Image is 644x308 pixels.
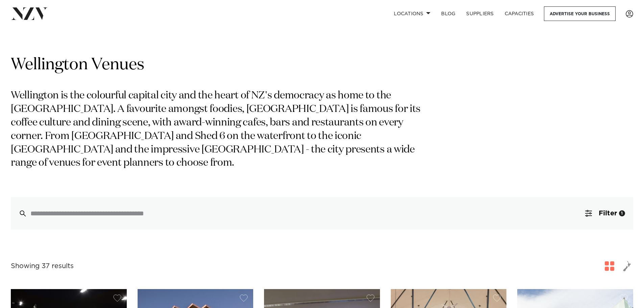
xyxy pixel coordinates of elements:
a: Locations [388,6,436,21]
span: Filter [599,210,617,217]
h1: Wellington Venues [11,54,633,76]
a: SUPPLIERS [461,6,499,21]
div: 1 [619,210,625,216]
a: Capacities [499,6,540,21]
a: BLOG [436,6,461,21]
div: Showing 37 results [11,261,74,271]
img: nzv-logo.png [11,7,48,20]
a: Advertise your business [544,6,616,21]
button: Filter1 [577,197,633,230]
p: Wellington is the colourful capital city and the heart of NZ's democracy as home to the [GEOGRAPH... [11,89,429,170]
